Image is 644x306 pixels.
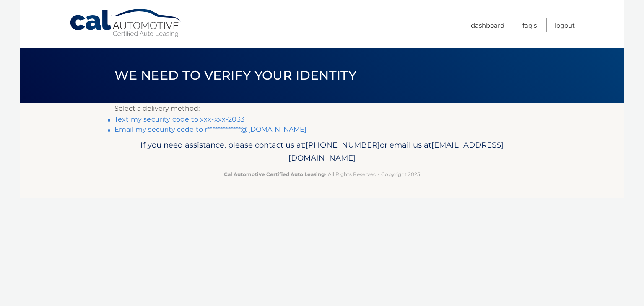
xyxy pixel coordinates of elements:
[120,138,524,165] p: If you need assistance, please contact us at: or email us at
[120,170,524,179] p: - All Rights Reserved - Copyright 2025
[306,140,380,150] span: [PHONE_NUMBER]
[224,171,325,177] strong: Cal Automotive Certified Auto Leasing
[555,18,575,32] a: Logout
[114,67,356,83] span: We need to verify your identity
[522,18,537,32] a: FAQ's
[471,18,504,32] a: Dashboard
[114,103,530,114] p: Select a delivery method:
[69,8,182,38] a: Cal Automotive
[114,115,244,123] a: Text my security code to xxx-xxx-2033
